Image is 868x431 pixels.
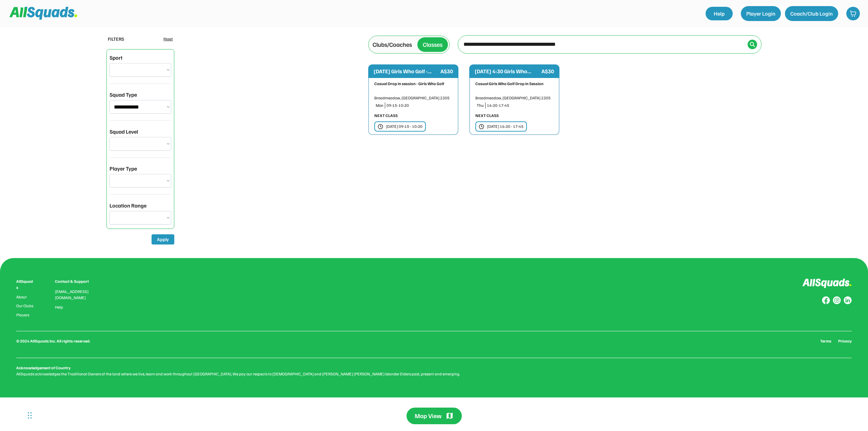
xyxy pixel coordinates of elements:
[487,123,524,130] div: [DATE] 16:30 - 17:45
[378,124,383,130] img: clock.svg
[374,113,398,119] div: NEXT CLASS
[802,278,852,288] img: Logo%20inverted.svg
[487,102,553,109] div: 16:30-17:45
[110,54,122,62] div: Sport
[415,412,441,420] div: Map View
[820,338,831,344] a: Terms
[110,91,137,99] div: Squad Type
[16,365,71,371] div: Acknowledgement of Country
[423,40,442,49] div: Classes
[16,295,35,299] a: About
[477,102,484,109] div: Thu
[479,124,484,130] img: clock.svg
[110,128,138,136] div: Squad Level
[475,81,553,87] div: Casual Girls Who Golf Drop in Session
[541,67,554,75] div: A$30
[110,164,137,173] div: Player Type
[163,36,173,42] div: Reset
[16,303,35,308] a: Our Clubs
[741,6,781,21] button: Player Login
[16,338,91,344] div: © 2024 AllSquads Inc. All rights reserved.
[475,95,553,101] div: Broadmeadow, [GEOGRAPHIC_DATA] 2305
[750,42,755,47] img: Icon%20%2838%29.svg
[833,296,841,305] img: Group%20copy%207.svg
[785,6,838,21] button: Coach/Club Login
[440,67,453,75] div: A$30
[844,296,852,305] img: Group%20copy%206.svg
[55,289,97,301] div: [EMAIL_ADDRESS][DOMAIN_NAME]
[374,81,452,87] div: Casual Drop in session - Girls Who Golf
[16,371,852,377] div: AllSquads acknowledges the Traditional Owners of the land where we live, learn and work throughou...
[475,113,499,119] div: NEXT CLASS
[16,278,35,291] div: AllSquads
[376,102,383,109] div: Mon
[55,305,63,310] a: Help
[387,102,452,109] div: 09:15-10:30
[9,7,77,20] img: Squad%20Logo.svg
[822,296,830,305] img: Group%20copy%208.svg
[374,67,439,75] div: [DATE] Girls Who Golf -...
[374,95,452,101] div: Broadmeadow, [GEOGRAPHIC_DATA] 2305
[475,67,540,75] div: [DATE] 4:30 Girls Who...
[838,338,852,344] a: Privacy
[373,40,412,49] div: Clubs/Coaches
[16,313,35,317] a: Players
[706,7,733,20] a: Help
[386,123,422,130] div: [DATE] 09:15 - 10:30
[55,278,97,285] div: Contact & Support
[108,35,124,42] div: FILTERS
[110,201,146,210] div: Location Range
[850,10,856,17] img: shopping-cart-01%20%281%29.svg
[152,234,174,244] button: Apply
